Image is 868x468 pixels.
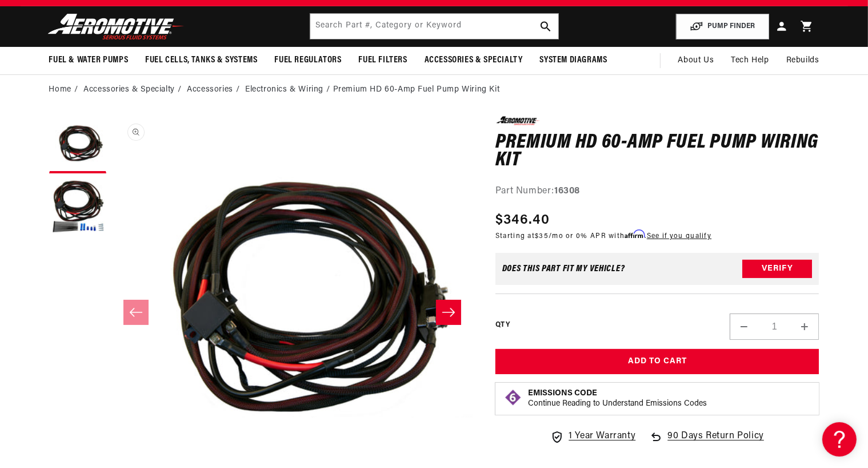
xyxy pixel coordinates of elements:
[678,56,714,65] span: About Us
[495,184,819,199] div: Part Number:
[310,14,558,39] input: Search by Part Number, Category or Keyword
[676,14,769,39] button: PUMP FINDER
[569,429,635,444] span: 1 Year Warranty
[123,300,149,325] button: Slide left
[535,233,549,240] span: $35
[504,388,522,407] img: Emissions code
[495,210,550,231] span: $346.40
[425,54,523,66] span: Accessories & Specialty
[495,349,819,375] button: Add to Cart
[533,14,558,39] button: search button
[495,320,510,330] label: QTY
[722,47,777,74] summary: Tech Help
[49,84,819,96] nav: breadcrumbs
[416,47,531,74] summary: Accessories & Specialty
[41,47,137,74] summary: Fuel & Water Pumps
[742,260,812,278] button: Verify
[540,54,607,66] span: System Diagrams
[625,230,645,239] span: Affirm
[350,47,416,74] summary: Fuel Filters
[436,300,461,325] button: Slide right
[333,84,500,96] li: Premium HD 60-Amp Fuel Pump Wiring Kit
[667,429,764,455] span: 90 Days Return Policy
[245,84,323,96] a: Electronics & Wiring
[495,134,819,170] h1: Premium HD 60-Amp Fuel Pump Wiring Kit
[49,116,106,173] button: Load image 1 in gallery view
[531,47,616,74] summary: System Diagrams
[647,233,711,240] a: See if you qualify - Learn more about Affirm Financing (opens in modal)
[359,54,407,66] span: Fuel Filters
[266,47,350,74] summary: Fuel Regulators
[49,54,129,66] span: Fuel & Water Pumps
[528,388,707,409] button: Emissions CodeContinue Reading to Understand Emissions Codes
[187,84,233,96] a: Accessories
[786,54,819,67] span: Rebuilds
[528,399,707,409] p: Continue Reading to Understand Emissions Codes
[83,84,184,96] li: Accessories & Specialty
[145,54,257,66] span: Fuel Cells, Tanks & Systems
[649,429,764,455] a: 90 Days Return Policy
[550,429,635,444] a: 1 Year Warranty
[45,13,187,40] img: Aeromotive
[502,264,625,273] div: Does This part fit My vehicle?
[49,84,71,96] a: Home
[49,179,106,236] button: Load image 2 in gallery view
[554,187,580,196] strong: 16308
[528,389,597,398] strong: Emissions Code
[669,47,722,74] a: About Us
[731,54,769,67] span: Tech Help
[495,231,711,241] p: Starting at /mo or 0% APR with .
[137,47,266,74] summary: Fuel Cells, Tanks & Systems
[778,47,828,74] summary: Rebuilds
[275,54,342,66] span: Fuel Regulators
